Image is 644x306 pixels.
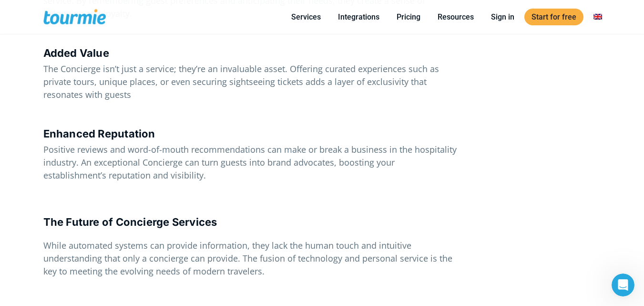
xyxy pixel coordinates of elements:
a: Resources [430,11,481,23]
p: The Concierge isn’t just a service; they’re an invaluable asset. Offering curated experiences suc... [43,63,457,101]
span: While automated systems can provide information, they lack the human touch and intuitive understa... [43,240,452,277]
a: Pricing [389,11,428,23]
h4: The Future of Concierge Services [43,215,457,230]
a: Sign in [484,11,521,23]
a: Start for free [524,9,583,25]
a: Services [284,11,328,23]
iframe: Intercom live chat [612,274,634,296]
a: Integrations [331,11,387,23]
p: Positive reviews and word-of-mouth recommendations can make or break a business in the hospitalit... [43,143,457,182]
